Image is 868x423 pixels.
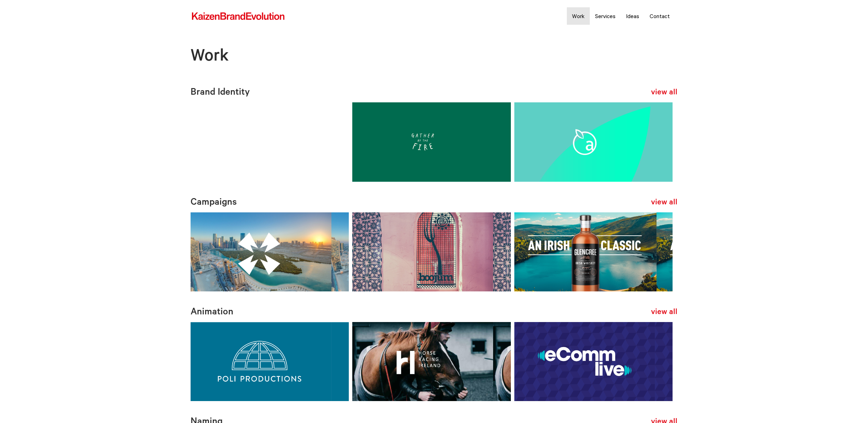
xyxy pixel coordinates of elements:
a: view all [651,87,677,99]
h2: Animation [189,307,679,319]
a: view all [651,197,677,209]
h1: Work [189,48,679,68]
h2: Brand Identity [189,87,679,99]
a: Contact [644,7,675,25]
a: Work [567,7,590,25]
a: Services [590,7,621,25]
a: Ideas [621,7,644,25]
a: view all [651,307,677,319]
img: kbe_logo_new.svg [191,12,285,21]
h2: Campaigns [189,197,679,209]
